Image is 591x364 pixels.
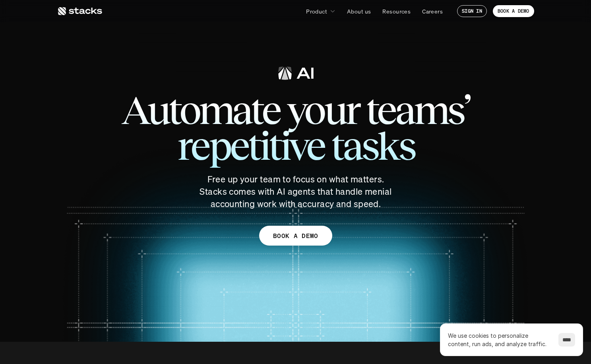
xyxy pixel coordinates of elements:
p: Product [306,7,327,15]
p: SIGN IN [462,8,482,14]
p: BOOK A DEMO [498,8,529,14]
p: Resources [382,7,411,15]
a: BOOK A DEMO [493,5,534,17]
a: BOOK A DEMO [259,226,332,246]
a: SIGN IN [457,5,487,17]
span: Automate your teams’ repetitive tasks [89,84,502,172]
p: BOOK A DEMO [273,230,318,242]
a: Resources [378,4,415,18]
p: We use cookies to personalize content, run ads, and analyze traffic. [448,331,550,348]
p: Careers [422,7,443,15]
p: About us [347,7,371,15]
a: About us [342,4,376,18]
a: Careers [417,4,448,18]
p: Free up your team to focus on what matters. Stacks comes with AI agents that handle menial accoun... [196,173,395,210]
